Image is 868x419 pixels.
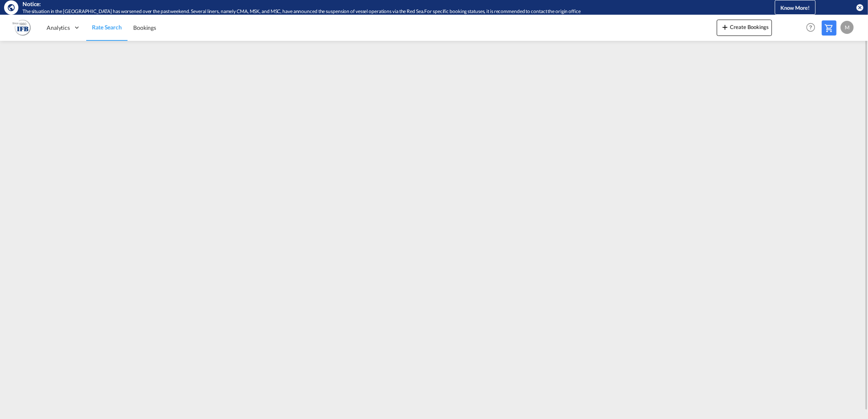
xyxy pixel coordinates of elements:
[47,24,70,32] span: Analytics
[12,18,31,37] img: b628ab10256c11eeb52753acbc15d091.png
[128,14,162,41] a: Bookings
[781,4,810,11] span: Know More!
[856,3,864,11] button: icon-close-circle
[804,20,822,35] div: Help
[133,24,156,31] span: Bookings
[841,21,854,34] div: M
[86,14,128,41] a: Rate Search
[41,14,86,41] div: Analytics
[22,8,735,15] div: The situation in the Red Sea has worsened over the past weekend. Several liners, namely CMA, MSK,...
[92,24,122,31] span: Rate Search
[717,20,772,36] button: icon-plus 400-fgCreate Bookings
[7,3,16,11] md-icon: icon-earth
[804,20,818,34] span: Help
[720,22,730,32] md-icon: icon-plus 400-fg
